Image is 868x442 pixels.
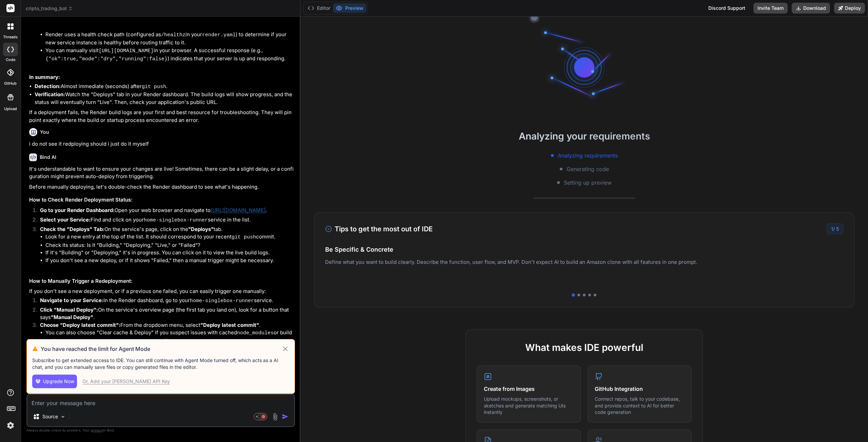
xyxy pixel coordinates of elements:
[232,234,256,240] code: git push
[41,345,281,353] h3: You have reached the limit for Agent Mode
[35,83,294,91] li: Almost immediate (seconds) after .
[45,257,294,265] li: If you don't see a new deploy, or if it shows "Failed," then a manual trigger might be necessary.
[82,378,170,385] div: Or, Add your [PERSON_NAME] API Key
[142,84,166,90] code: git push
[271,413,279,421] img: attachment
[26,427,295,434] p: Always double-check its answers. Your in Bind
[35,297,294,306] li: In the Render dashboard, go to your service.
[35,306,294,321] li: On the service's overview page (the first tab you land on), look for a button that says .
[836,226,839,232] span: 5
[4,106,17,112] label: Upload
[40,322,120,328] strong: Choose "Deploy latest commit":
[43,378,74,385] span: Upgrade Now
[5,420,16,431] img: settings
[792,3,830,14] button: Download
[237,330,274,336] code: node_modules
[325,245,843,254] h4: Be Specific & Concrete
[564,178,612,187] span: Setting up preview
[29,183,294,191] p: Before manually deploying, let's double-check the Render dashboard to see what's happening.
[144,217,208,223] code: home-singlebox-runner
[77,16,101,22] code: /healthz
[333,3,366,13] button: Preview
[40,216,91,223] strong: Select your Service:
[3,34,18,40] label: threads
[35,321,294,353] li: From the dropdown menu, select .
[42,413,58,420] p: Source
[29,109,294,124] p: If a deployment fails, the Render build logs are your first and best resource for troubleshooting...
[35,91,65,98] strong: Verification:
[99,48,154,54] code: [URL][DOMAIN_NAME]
[35,216,294,226] li: Find and click on your service in the list.
[35,91,294,106] li: Watch the "Deploys" tab in your Render dashboard. The build logs will show progress, and the stat...
[567,165,609,173] span: Generating code
[29,288,294,295] p: If you don't see a new deployment, or if a previous one failed, you can easily trigger one manually:
[29,140,294,148] p: i do not see it redploying should i just do it myself
[827,224,843,234] div: /
[305,3,333,13] button: Editor
[477,340,692,355] h2: What makes IDE powerful
[35,83,61,89] strong: Detection:
[45,31,294,47] li: Render uses a health check path (configured as in your ) to determine if your new service instanc...
[26,5,73,12] span: cripto_trading_bot
[595,385,685,393] h4: GitHub Integration
[753,3,788,14] button: Invite Team
[595,396,685,416] p: Connect repos, talk to your codebase, and provide context to AI for better code generation
[484,396,574,416] p: Upload mockups, screenshots, or sketches and generate matching UIs instantly
[29,196,294,204] h3: How to Check Render Deployment Status:
[45,233,294,241] li: Look for a new entry at the top of the list. It should correspond to your recent commit.
[558,151,618,160] span: Analyzing requirements
[45,47,294,63] li: You can manually visit in your browser. A successful response (e.g., ) indicates that your server...
[35,226,294,272] li: On the service's page, click on the tab.
[45,329,294,345] li: You can also choose "Clear cache & Deploy" if you suspect issues with cached or build artifacts, ...
[35,207,294,216] li: Open your web browser and navigate to .
[831,226,833,232] span: 1
[704,3,749,14] div: Discord Support
[211,207,265,213] a: [URL][DOMAIN_NAME]
[40,129,49,135] h6: You
[161,32,185,38] code: /healthz
[6,57,15,63] label: code
[32,375,77,388] button: Upgrade Now
[40,207,115,213] strong: Go to your Render Dashboard:
[40,226,104,232] strong: Check the "Deploys" Tab:
[45,241,294,249] li: Check its status: Is it "Building," "Deploying," "Live," or "Failed"?
[91,428,103,432] span: privacy
[325,224,433,234] h3: Tips to get the most out of IDE
[29,277,294,285] h3: How to Manually Trigger a Redeployment:
[60,414,66,420] img: Pick Models
[32,357,289,371] p: Subscribe to get extended access to IDE. You can still continue with Agent Mode turned off, which...
[200,322,259,328] strong: "Deploy latest commit"
[29,74,60,80] strong: In summary:
[834,3,865,14] button: Deploy
[40,297,103,303] strong: Navigate to your Service:
[4,81,17,86] label: GitHub
[45,249,294,257] li: If it's "Building" or "Deploying," it's in progress. You can click on it to view the live build l...
[202,32,236,38] code: render.yaml
[282,413,289,420] img: icon
[188,226,214,232] strong: "Deploys"
[45,56,167,62] code: {"ok":true,"mode":"dry","running":false}
[40,307,98,313] strong: Click "Manual Deploy":
[51,314,93,320] strong: "Manual Deploy"
[40,154,56,161] h6: Bind AI
[29,165,294,181] p: It's understandable to want to ensure your changes are live! Sometimes, there can be a slight del...
[190,298,254,304] code: home-singlebox-runner
[484,385,574,393] h4: Create from Images
[300,129,868,143] h2: Analyzing your requirements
